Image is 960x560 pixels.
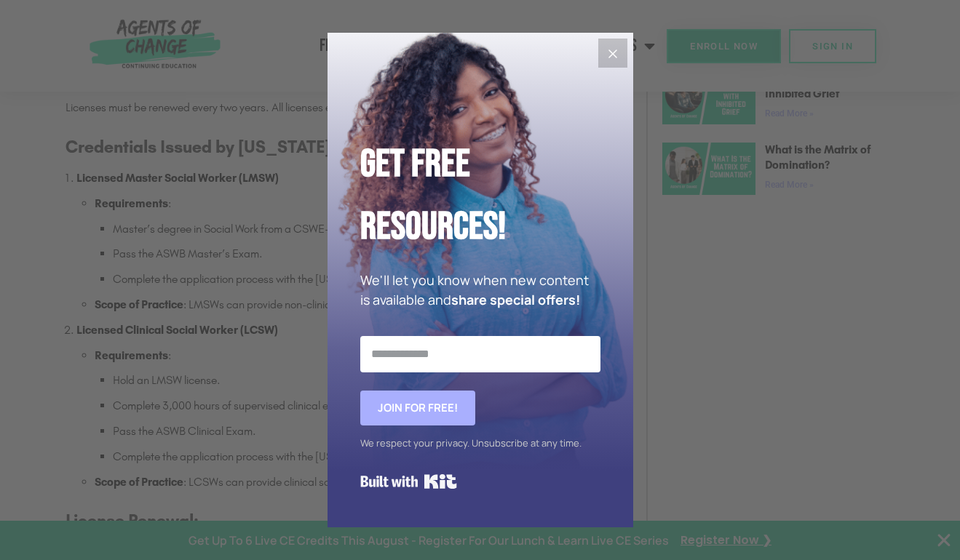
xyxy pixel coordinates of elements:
[360,336,600,372] input: Email Address
[360,468,457,495] a: Built with Kit
[360,133,600,259] h2: Get Free Resources!
[360,391,475,425] button: Join for FREE!
[360,433,600,454] div: We respect your privacy. Unsubscribe at any time.
[598,39,627,68] button: Close
[360,271,600,310] p: We'll let you know when new content is available and
[451,291,580,308] strong: share special offers!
